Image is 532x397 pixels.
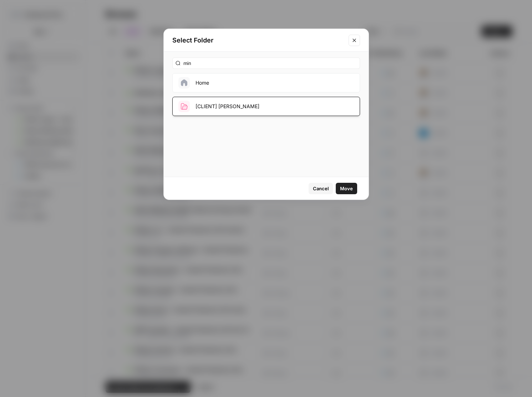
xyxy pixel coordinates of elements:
[172,35,344,45] h2: Select Folder
[172,97,360,116] button: [CLIENT] [PERSON_NAME]
[336,183,357,194] button: Move
[172,73,360,92] button: Home
[309,183,333,194] button: Cancel
[183,60,357,67] input: Search Folders
[349,35,360,46] button: Close modal
[340,185,353,192] span: Move
[313,185,329,192] span: Cancel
